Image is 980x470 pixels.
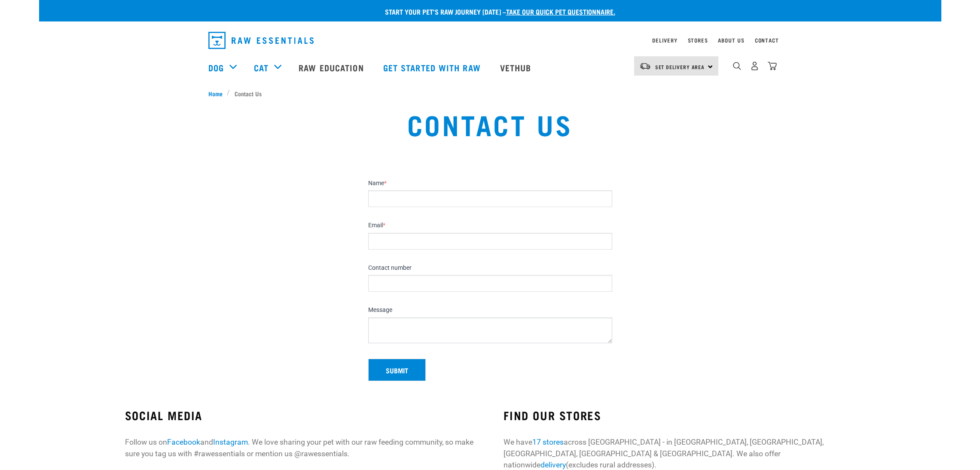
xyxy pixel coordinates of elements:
[208,108,772,139] h1: Contact Us
[290,50,374,85] a: Raw Education
[208,32,314,49] img: Raw Essentials Logo
[208,89,227,98] a: Home
[368,180,612,187] label: Name
[532,438,564,446] a: 17 stores
[504,409,855,422] h3: FIND OUR STORES
[492,50,542,85] a: Vethub
[652,39,677,42] a: Delivery
[718,39,744,42] a: About Us
[655,65,705,68] span: Set Delivery Area
[201,28,779,52] nav: dropdown navigation
[46,6,948,17] p: Start your pet’s raw journey [DATE] –
[506,9,615,13] a: take our quick pet questionnaire.
[368,264,612,272] label: Contact number
[125,436,476,459] p: Follow us on and . We love sharing your pet with our raw feeding community, so make sure you tag ...
[39,50,941,85] nav: dropdown navigation
[208,89,223,98] span: Home
[768,61,777,70] img: home-icon@2x.png
[368,306,612,314] label: Message
[375,50,492,85] a: Get started with Raw
[688,39,708,42] a: Stores
[213,438,248,446] a: Instagram
[368,222,612,229] label: Email
[254,61,269,74] a: Cat
[639,62,651,70] img: van-moving.png
[208,89,772,98] nav: breadcrumbs
[125,409,476,422] h3: SOCIAL MEDIA
[368,359,426,381] button: Submit
[733,62,741,70] img: home-icon-1@2x.png
[208,61,224,74] a: Dog
[750,61,759,70] img: user.png
[755,39,779,42] a: Contact
[167,438,200,446] a: Facebook
[540,461,566,469] a: delivery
